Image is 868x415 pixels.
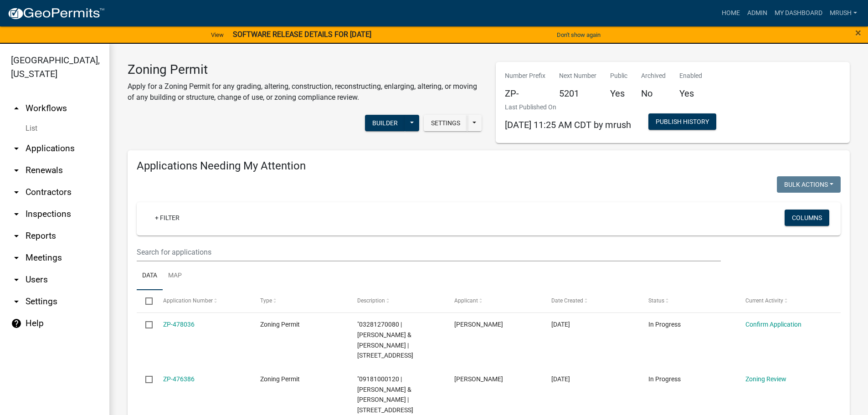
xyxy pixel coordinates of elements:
[128,62,482,77] h3: Zoning Permit
[648,375,681,383] span: In Progress
[128,81,482,103] p: Apply for a Zoning Permit for any grading, altering, construction, reconstructing, enlarging, alt...
[137,290,154,312] datatable-header-cell: Select
[610,88,627,99] h5: Yes
[745,297,783,304] span: Current Activity
[357,297,385,304] span: Description
[648,321,681,328] span: In Progress
[505,102,631,112] p: Last Published On
[454,297,478,304] span: Applicant
[679,88,702,99] h5: Yes
[855,27,861,38] button: Close
[365,115,405,131] button: Builder
[641,88,666,99] h5: No
[357,321,413,359] span: "03281270080 | WILLIS DIXIE J & WILLIS CLINT | 15467 WINNEBAGO AVE
[148,210,187,226] a: + Filter
[826,5,861,22] a: MRush
[505,71,545,81] p: Number Prefix
[11,318,22,329] i: help
[233,30,371,39] strong: SOFTWARE RELEASE DETAILS FOR [DATE]
[505,88,545,99] h5: ZP-
[559,71,596,81] p: Next Number
[11,274,22,285] i: arrow_drop_down
[771,5,826,22] a: My Dashboard
[543,290,640,312] datatable-header-cell: Date Created
[357,375,413,414] span: "09181000120 | SCHUTTER THOMAS J & MICHELLE M | 1055 200TH ST
[154,290,251,312] datatable-header-cell: Application Number
[777,176,841,193] button: Bulk Actions
[163,261,187,291] a: Map
[424,115,467,131] button: Settings
[163,297,213,304] span: Application Number
[744,5,771,22] a: Admin
[648,118,716,126] wm-modal-confirm: Workflow Publish History
[137,261,163,291] a: Data
[260,321,300,328] span: Zoning Permit
[11,143,22,154] i: arrow_drop_down
[745,321,801,328] a: Confirm Application
[11,103,22,114] i: arrow_drop_up
[251,290,348,312] datatable-header-cell: Type
[648,297,664,304] span: Status
[11,231,22,241] i: arrow_drop_down
[551,375,570,383] span: 09/10/2025
[559,88,596,99] h5: 5201
[11,209,22,220] i: arrow_drop_down
[137,243,721,261] input: Search for applications
[718,5,744,22] a: Home
[505,119,631,130] span: [DATE] 11:25 AM CDT by mrush
[785,210,829,226] button: Columns
[648,113,716,130] button: Publish History
[454,375,503,383] span: Ryanne Prochnow
[207,27,227,42] a: View
[137,159,841,173] h4: Applications Needing My Attention
[260,297,272,304] span: Type
[11,187,22,198] i: arrow_drop_down
[745,375,786,383] a: Zoning Review
[855,26,861,39] span: ×
[11,252,22,263] i: arrow_drop_down
[610,71,627,81] p: Public
[551,321,570,328] span: 09/13/2025
[551,297,583,304] span: Date Created
[349,290,446,312] datatable-header-cell: Description
[641,71,666,81] p: Archived
[163,321,195,328] a: ZP-478036
[11,296,22,307] i: arrow_drop_down
[454,321,503,328] span: Clint willis
[640,290,737,312] datatable-header-cell: Status
[11,165,22,176] i: arrow_drop_down
[553,27,604,42] button: Don't show again
[679,71,702,81] p: Enabled
[260,375,300,383] span: Zoning Permit
[163,375,195,383] a: ZP-476386
[446,290,543,312] datatable-header-cell: Applicant
[737,290,834,312] datatable-header-cell: Current Activity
